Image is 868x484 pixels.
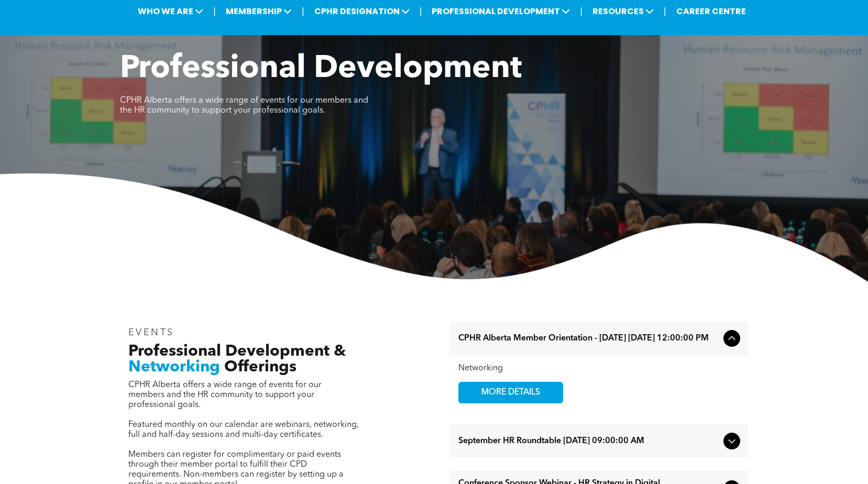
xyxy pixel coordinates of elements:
[589,2,657,21] span: RESOURCES
[224,359,296,375] span: Offerings
[128,344,346,359] span: Professional Development &
[673,2,749,21] a: CAREER CENTRE
[420,1,422,22] li: |
[458,436,719,446] span: September HR Roundtable [DATE] 09:00:00 AM
[469,382,552,403] span: MORE DETAILS
[311,2,413,21] span: CPHR DESIGNATION
[213,1,216,22] li: |
[128,421,359,439] span: Featured monthly on our calendar are webinars, networking, full and half-day sessions and multi-d...
[135,2,206,21] span: WHO WE ARE
[664,1,666,22] li: |
[120,53,522,85] span: Professional Development
[458,382,563,403] a: MORE DETAILS
[128,381,322,409] span: CPHR Alberta offers a wide range of events for our members and the HR community to support your p...
[580,1,583,22] li: |
[428,2,573,21] span: PROFESSIONAL DEVELOPMENT
[458,364,740,373] div: Networking
[120,96,368,115] span: CPHR Alberta offers a wide range of events for our members and the HR community to support your p...
[128,328,175,337] span: EVENTS
[458,334,719,344] span: CPHR Alberta Member Orientation - [DATE] [DATE] 12:00:00 PM
[302,1,304,22] li: |
[223,2,295,21] span: MEMBERSHIP
[128,359,220,375] span: Networking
